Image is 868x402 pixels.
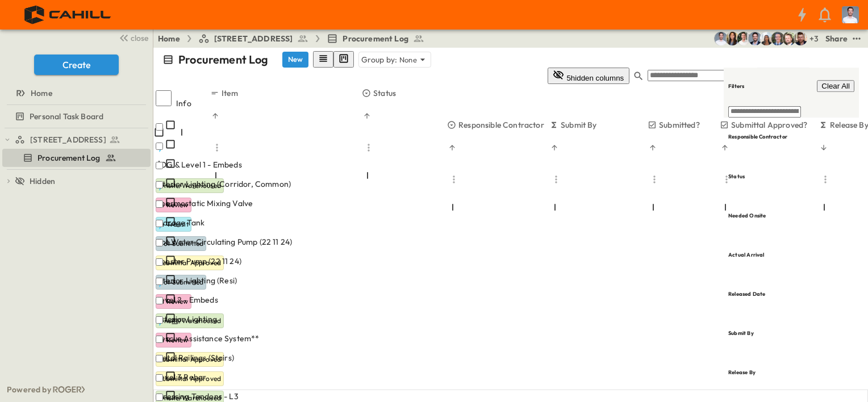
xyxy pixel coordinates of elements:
[2,108,148,124] a: Personal Task Board
[737,32,750,45] img: Kyle Baltes (kbaltes@cahill-sf.com)
[313,51,354,68] div: table view
[2,131,151,149] div: [STREET_ADDRESS]test
[771,32,784,45] img: Jared Salin (jsalin@cahill-sf.com)
[158,33,431,44] nav: breadcrumbs
[156,159,242,170] span: SOG & Level 1 - Embeds
[759,32,773,45] img: Marlen Hernandez (mhernandez@cahill-sf.com)
[782,32,796,45] img: Daniel Esposito (desposito@cahill-sf.com)
[30,175,55,187] span: Hidden
[34,55,119,75] button: Create
[794,32,807,45] img: Lenny Charles (lcharles@cahill-sf.com)
[156,316,163,324] input: Select row
[362,111,372,121] button: Sort
[156,391,239,402] span: Stressing Tendons - L3
[728,133,787,141] h6: Responsible Contractor
[327,33,424,44] a: Procurement Log
[178,52,269,68] p: Procurement Log
[156,143,163,150] input: Select row
[156,275,237,286] span: Interior Lighting (Resi)
[728,82,744,90] h6: Filters
[156,162,163,169] input: Select row
[30,111,103,122] span: Personal Task Board
[2,85,148,101] a: Home
[156,123,163,131] input: Select row
[222,87,238,99] p: Item
[156,258,163,266] input: Select row
[156,178,291,190] span: Interior Lighting (Corridor, Common)
[156,217,205,228] span: Storage Tank
[156,239,163,246] input: Select row
[728,173,745,180] h6: Status
[156,294,218,305] span: Level 2 - Embeds
[2,149,151,167] div: Procurement Logtest
[156,313,217,325] span: Exterior Lighting
[156,374,163,382] input: Select row
[725,32,739,45] img: Kim Bowen (kbowen@cahill-sf.com)
[850,32,863,45] button: test
[817,80,854,92] button: Clear All
[156,200,163,208] input: Select row
[399,54,417,65] p: None
[728,212,766,219] h6: Needed Onsite
[30,134,106,145] span: [STREET_ADDRESS]
[156,297,163,304] input: Select row
[31,87,52,99] span: Home
[214,33,293,44] span: [STREET_ADDRESS]
[15,132,148,148] a: [STREET_ADDRESS]
[156,198,253,209] span: Thermostatic Mixing Valve
[14,3,123,27] img: 4f72bfc4efa7236828875bac24094a5ddb05241e32d018417354e964050affa1.png
[156,336,163,343] input: Select row
[748,32,762,45] img: Casey Kasten (ckasten@cahill-sf.com)
[176,87,210,119] div: Info
[37,152,101,164] span: Procurement Log
[156,256,241,267] span: Booster Pump (22 11 24)
[728,329,754,337] h6: Submit By
[156,393,163,401] input: Select row
[2,107,151,125] div: Personal Task Boardtest
[158,33,180,44] a: Home
[728,290,765,298] h6: Released Date
[156,355,163,362] input: Select row
[156,371,206,383] span: Level 3 Rebar
[714,32,728,45] img: Mike Peterson (mpeterson@cahill-sf.com)
[156,236,292,248] span: Hot Water Circulating Pump (22 11 24)
[156,220,163,227] input: Select row
[156,352,234,363] span: Metal Railings (Stairs)
[343,33,408,44] span: Procurement Log
[373,87,396,99] p: Status
[728,368,756,376] h6: Release By
[333,51,354,68] button: kanban view
[156,278,163,285] input: Select row
[361,54,398,65] p: Group by:
[809,33,821,44] p: + 3
[282,52,308,68] button: New
[131,32,148,44] span: close
[156,333,259,344] span: Rescue Assistance System**
[156,181,163,189] input: Select row
[842,6,859,23] img: Profile Picture
[2,150,148,166] a: Procurement Log
[825,33,848,44] div: Share
[156,90,172,106] input: Select all rows
[313,51,333,68] button: row view
[548,68,629,84] button: 5hidden columns
[198,33,309,44] a: [STREET_ADDRESS]
[821,82,850,90] span: Clear All
[728,251,764,258] h6: Actual Arrival
[114,30,151,45] button: close
[210,111,220,121] button: Sort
